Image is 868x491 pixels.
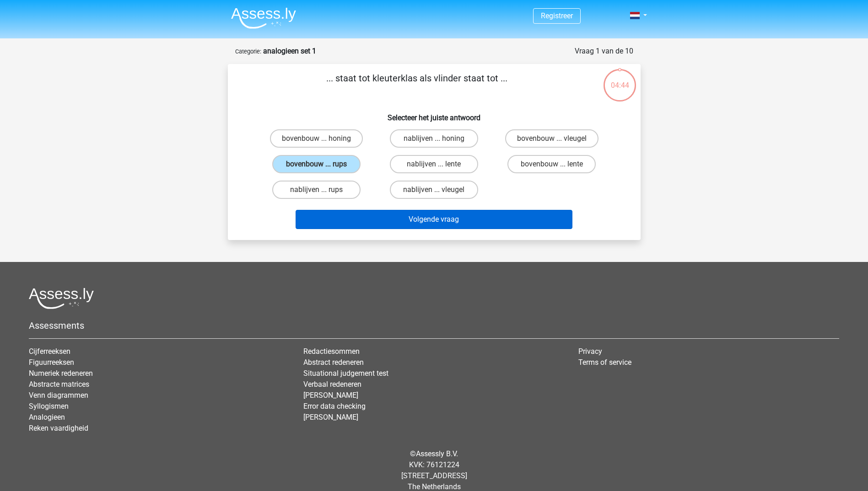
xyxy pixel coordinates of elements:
a: Venn diagrammen [29,391,88,400]
a: Analogieen [29,413,65,422]
label: bovenbouw ... vleugel [505,129,598,148]
a: Abstracte matrices [29,380,89,389]
label: nablijven ... vleugel [390,181,478,199]
img: Assessly [231,7,296,29]
p: ... staat tot kleuterklas als vlinder staat tot ... [243,71,592,99]
a: Abstract redeneren [303,358,364,367]
h6: Selecteer het juiste antwoord [243,106,626,122]
button: Volgende vraag [296,210,572,229]
a: Privacy [578,347,602,356]
small: Categorie: [235,48,261,55]
a: Situational judgement test [303,369,388,378]
a: Numeriek redeneren [29,369,93,378]
a: Verbaal redeneren [303,380,361,389]
a: Reken vaardigheid [29,424,88,432]
a: Registreer [541,11,573,20]
label: nablijven ... rups [272,181,361,199]
label: bovenbouw ... rups [272,155,361,173]
h5: Assessments [29,320,839,331]
a: Figuurreeksen [29,358,74,367]
div: 04:44 [603,68,637,91]
a: Error data checking [303,402,366,411]
label: nablijven ... honing [390,129,478,148]
a: Syllogismen [29,402,69,411]
img: Assessly logo [29,288,94,309]
label: nablijven ... lente [390,155,478,173]
a: Terms of service [578,358,631,367]
a: [PERSON_NAME] [303,413,358,422]
a: Assessly B.V. [416,449,458,458]
a: Redactiesommen [303,347,360,356]
label: bovenbouw ... lente [507,155,596,173]
a: [PERSON_NAME] [303,391,358,400]
a: Cijferreeksen [29,347,70,356]
label: bovenbouw ... honing [270,129,363,148]
div: Vraag 1 van de 10 [575,46,633,57]
strong: analogieen set 1 [263,47,316,55]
